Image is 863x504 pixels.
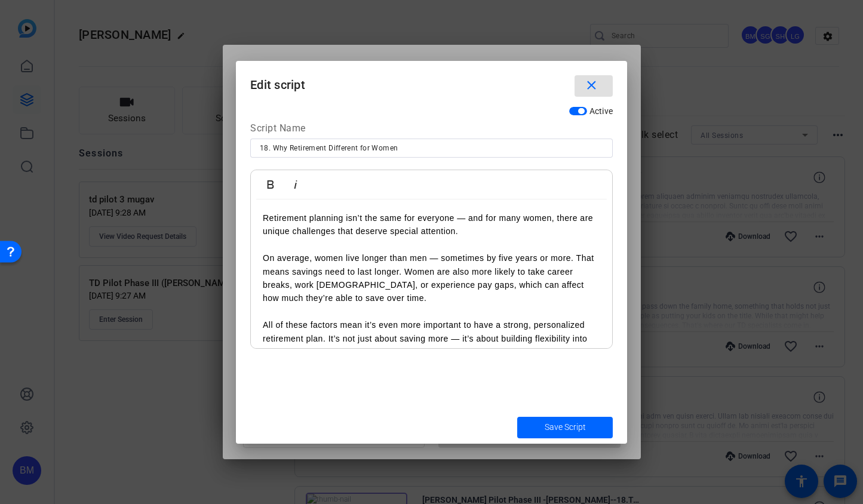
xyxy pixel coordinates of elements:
p: Retirement planning isn’t the same for everyone — and for many women, there are unique challenges... [263,211,600,238]
mat-icon: close [584,78,599,93]
p: All of these factors mean it’s even more important to have a strong, personalized retirement plan... [263,318,600,372]
button: Bold (⌘B) [259,173,282,196]
div: Script Name [250,121,613,139]
button: Italic (⌘I) [284,173,307,196]
button: Save Script [517,417,613,438]
input: Enter Script Name [260,141,603,155]
p: On average, women live longer than men — sometimes by five years or more. That means savings need... [263,251,600,305]
span: Save Script [545,421,586,434]
span: Active [589,106,613,116]
h1: Edit script [236,61,627,100]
